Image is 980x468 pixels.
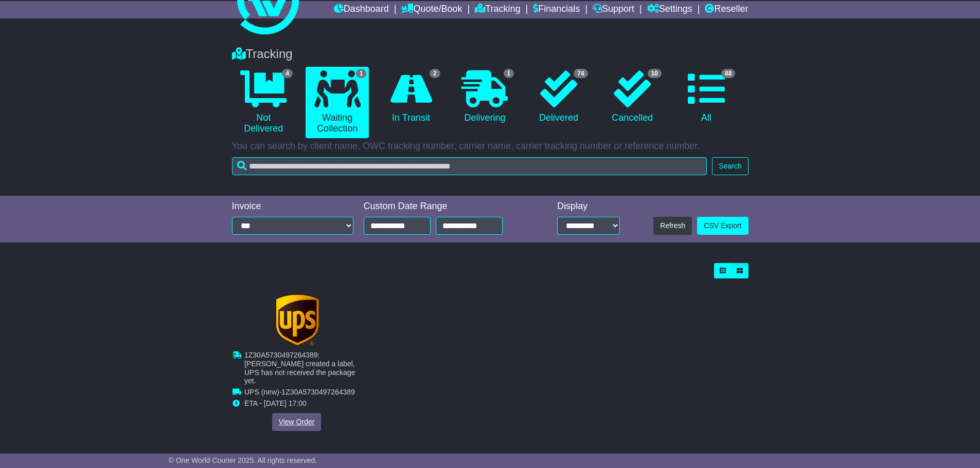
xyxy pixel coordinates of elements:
span: 10 [648,69,662,78]
p: You can search by client name, OWC tracking number, carrier name, carrier tracking number or refe... [232,141,749,152]
a: 2 In Transit [379,67,442,127]
a: Settings [647,1,692,18]
span: 1Z30A5730497264389 [281,388,354,396]
a: CSV Export [697,217,748,235]
a: Dashboard [334,1,389,18]
a: Support [593,1,634,18]
span: 2 [430,69,440,78]
span: 74 [574,69,587,78]
a: Tracking [475,1,520,18]
span: 88 [721,69,735,78]
div: Invoice [232,201,353,212]
a: Quote/Book [401,1,462,18]
a: Financials [533,1,580,18]
button: Refresh [653,217,692,235]
span: 1 [356,69,367,78]
a: 1 Waiting Collection [306,67,369,138]
span: 1 [504,69,514,78]
a: 10 Cancelled [601,67,664,127]
a: View Order [272,414,321,432]
span: UPS (new) [244,388,279,396]
span: ETA - [DATE] 17:00 [244,399,307,407]
button: Search [712,157,748,175]
span: © One World Courier 2025. All rights reserved. [169,456,317,464]
a: 88 All [674,67,738,127]
a: Reseller [705,1,748,18]
td: - [244,388,361,399]
div: Custom Date Range [364,201,529,212]
a: 4 Not Delivered [232,67,295,138]
span: 1Z30A5730497264389: [PERSON_NAME] created a label, UPS has not received the package yet. [244,351,355,385]
img: GetCarrierServiceLogo [276,294,319,346]
div: Display [557,201,620,212]
div: Tracking [227,47,754,62]
a: 1 Delivering [453,67,516,127]
a: 74 Delivered [527,67,590,127]
span: 4 [282,69,293,78]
